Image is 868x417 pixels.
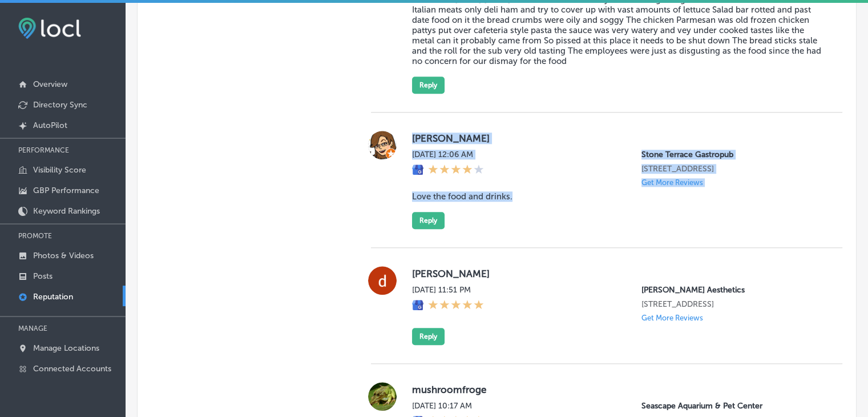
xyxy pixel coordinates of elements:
label: [DATE] 10:17 AM [412,401,484,411]
label: [PERSON_NAME] [412,268,824,279]
p: Reputation [33,292,73,302]
div: Domain: [DOMAIN_NAME] [30,30,126,39]
div: Keywords by Traffic [126,67,192,75]
div: 4 Stars [428,164,484,177]
p: GBP Performance [33,186,99,195]
label: [PERSON_NAME] [412,133,824,144]
p: Stone Terrace Gastropub [641,150,824,159]
img: logo_orange.svg [18,18,27,27]
img: fda3e92497d09a02dc62c9cd864e3231.png [18,18,81,39]
p: Get More Reviews [641,314,703,322]
p: 20626 Stone Oak Pkwy Unit 103 [641,164,824,174]
p: Kattine Aesthetics [641,285,824,295]
button: Reply [412,328,445,345]
p: Keyword Rankings [33,206,100,216]
p: Seascape Aquarium & Pet Center [641,401,824,411]
p: Photos & Videos [33,251,94,260]
img: website_grey.svg [18,30,27,39]
p: Connected Accounts [33,364,111,374]
img: tab_domain_overview_orange.svg [31,66,40,75]
p: Get More Reviews [641,178,703,187]
label: [DATE] 11:51 PM [412,285,484,295]
button: Reply [412,212,445,229]
div: 5 Stars [428,299,484,312]
blockquote: Love the food and drinks. [412,191,824,202]
label: [DATE] 12:06 AM [412,150,484,159]
button: Reply [412,77,445,94]
img: tab_keywords_by_traffic_grey.svg [114,66,123,75]
div: v 4.0.25 [32,18,56,27]
p: AutoPilot [33,121,67,130]
p: Manage Locations [33,343,99,353]
p: Visibility Score [33,165,86,175]
p: 1430 Medical Center Parkway Suite 1B [641,299,824,309]
p: Posts [33,271,53,281]
label: mushroomfroge [412,384,824,395]
p: Overview [33,79,67,89]
div: Domain Overview [43,67,102,75]
p: Directory Sync [33,100,87,110]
